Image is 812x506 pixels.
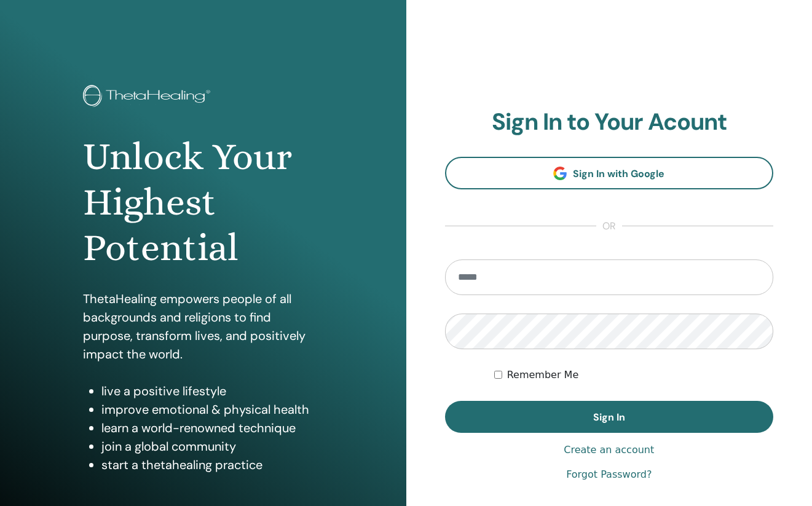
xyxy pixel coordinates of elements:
[101,419,323,437] li: learn a world-renowned technique
[564,443,654,457] a: Create an account
[101,382,323,400] li: live a positive lifestyle
[83,290,323,363] p: ThetaHealing empowers people of all backgrounds and religions to find purpose, transform lives, a...
[101,437,323,456] li: join a global community
[596,219,622,234] span: or
[573,167,664,180] span: Sign In with Google
[494,368,773,382] div: Keep me authenticated indefinitely or until I manually logout
[445,157,774,189] a: Sign In with Google
[507,368,579,382] label: Remember Me
[101,400,323,419] li: improve emotional & physical health
[445,401,774,433] button: Sign In
[83,134,323,271] h1: Unlock Your Highest Potential
[101,456,323,474] li: start a thetahealing practice
[445,108,774,136] h2: Sign In to Your Acount
[566,467,652,482] a: Forgot Password?
[593,411,625,424] span: Sign In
